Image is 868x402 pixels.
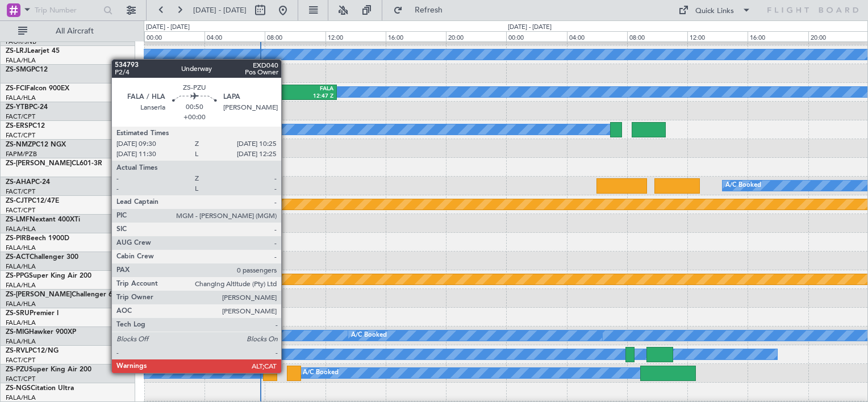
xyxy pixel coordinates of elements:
div: 12:47 Z [278,93,333,101]
a: ZS-AHAPC-24 [6,179,50,186]
button: All Aircraft [12,22,123,40]
a: FALA/HLA [6,337,36,346]
span: All Aircraft [30,27,120,35]
a: ZS-PIRBeech 1900D [6,235,69,242]
a: ZS-[PERSON_NAME]CL601-3R [6,160,102,167]
div: OERK [222,85,277,93]
span: ZS-PZU [6,366,29,373]
a: FALA/HLA [6,393,36,402]
span: ZS-YTB [6,104,29,111]
button: Quick Links [673,1,757,19]
a: FAPM/PZB [6,150,37,158]
a: FACT/CPT [6,112,35,121]
span: [DATE] - [DATE] [193,5,247,15]
a: ZS-YTBPC-24 [6,104,48,111]
a: ZS-ACTChallenger 300 [6,254,78,261]
input: Trip Number [35,2,100,19]
span: ZS-ERS [6,123,28,129]
a: FALA/HLA [6,262,36,271]
a: ZS-PZUSuper King Air 200 [6,366,91,373]
span: ZS-LRJ [6,48,27,55]
span: ZS-RVL [6,347,28,354]
a: ZS-[PERSON_NAME]Challenger 604 [6,291,120,298]
a: FALA/HLA [6,94,36,102]
span: Refresh [405,6,453,14]
a: FAOR/JNB [6,37,36,46]
a: FACT/CPT [6,206,35,215]
a: FACT/CPT [6,187,35,196]
a: ZS-NMZPC12 NGX [6,141,66,148]
div: 20:00 [446,31,506,41]
a: ZS-CJTPC12/47E [6,198,59,204]
span: ZS-MIG [6,329,29,336]
span: ZS-PPG [6,273,29,279]
a: ZS-SRUPremier I [6,310,59,317]
span: ZS-SRU [6,310,30,317]
button: Refresh [388,1,456,19]
div: 12:00 [325,31,386,41]
span: ZS-PIR [6,235,26,242]
a: FACT/CPT [6,356,35,365]
a: FALA/HLA [6,244,36,252]
div: Quick Links [695,6,734,17]
span: ZS-NGS [6,385,31,392]
div: 00:00 [144,31,205,41]
div: 00:00 [506,31,566,41]
a: ZS-RVLPC12/NG [6,347,59,354]
span: ZS-[PERSON_NAME] [6,291,72,298]
a: ZS-NGSCitation Ultra [6,385,74,392]
span: ZS-FCI [6,85,26,92]
a: ZS-SMGPC12 [6,66,48,73]
span: ZS-NMZ [6,141,32,148]
div: 12:00 [687,31,748,41]
div: A/C Booked [303,365,339,382]
span: ZS-SMG [6,66,31,73]
a: FALA/HLA [6,300,36,308]
div: A/C Booked [725,177,761,194]
a: FACT/CPT [6,131,35,140]
a: FALA/HLA [6,319,36,327]
div: 04:00 [567,31,627,41]
div: 04:00 [205,31,265,41]
div: 16:00 [748,31,808,41]
a: FACT/CPT [6,375,35,383]
a: FALA/HLA [6,281,36,290]
div: FALA [278,85,333,93]
a: ZS-LRJLearjet 45 [6,48,60,55]
div: [DATE] - [DATE] [146,23,190,32]
a: ZS-MIGHawker 900XP [6,329,76,336]
div: 16:00 [386,31,446,41]
div: [DATE] - [DATE] [508,23,552,32]
span: ZS-[PERSON_NAME] [6,160,72,167]
div: A/C Booked [351,327,387,344]
span: ZS-LMF [6,216,30,223]
div: 08:00 [627,31,687,41]
span: ZS-CJT [6,198,28,204]
a: FALA/HLA [6,225,36,233]
a: ZS-FCIFalcon 900EX [6,85,69,92]
span: ZS-AHA [6,179,31,186]
span: ZS-ACT [6,254,30,261]
div: 08:00 [265,31,325,41]
a: FALA/HLA [6,56,36,65]
a: ZS-ERSPC12 [6,123,45,129]
a: ZS-PPGSuper King Air 200 [6,273,91,279]
a: ZS-LMFNextant 400XTi [6,216,80,223]
div: 04:57 Z [222,93,277,101]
